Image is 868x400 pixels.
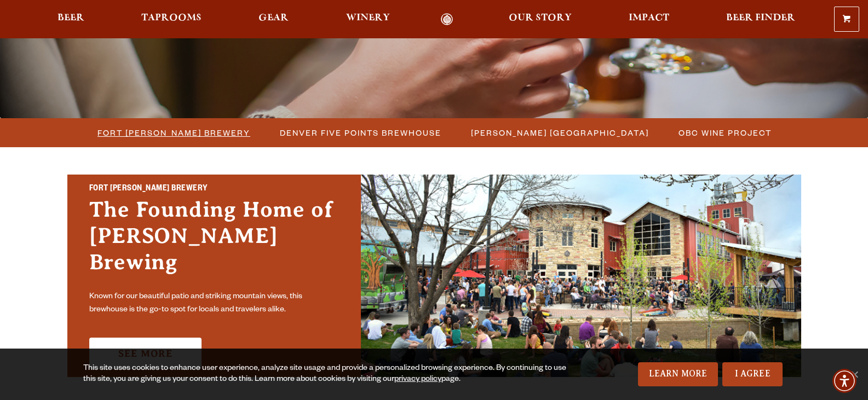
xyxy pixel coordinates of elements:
a: [PERSON_NAME] [GEOGRAPHIC_DATA] [464,125,654,141]
span: Beer [58,14,84,22]
span: Our Story [509,14,572,22]
a: Beer Finder [719,13,802,26]
a: Fort [PERSON_NAME] Brewery [91,125,256,141]
a: Odell Home [427,13,468,26]
a: Taprooms [134,13,209,26]
span: Fort [PERSON_NAME] Brewery [97,125,250,141]
span: Impact [629,14,669,22]
a: See More [89,338,202,369]
a: Our Story [502,13,579,26]
a: Gear [251,13,296,26]
h3: The Founding Home of [PERSON_NAME] Brewing [89,196,339,286]
a: Winery [339,13,397,26]
h2: Fort [PERSON_NAME] Brewery [89,182,339,196]
span: Denver Five Points Brewhouse [280,125,441,141]
div: Accessibility Menu [832,369,856,393]
span: OBC Wine Project [679,125,772,141]
a: Denver Five Points Brewhouse [273,125,447,141]
a: privacy policy [394,375,441,384]
a: Beer [50,13,91,26]
span: Taprooms [141,14,202,22]
a: OBC Wine Project [672,125,777,141]
span: [PERSON_NAME] [GEOGRAPHIC_DATA] [471,125,649,141]
img: Fort Collins Brewery & Taproom' [361,175,801,377]
p: Known for our beautiful patio and striking mountain views, this brewhouse is the go-to spot for l... [89,291,339,317]
a: Impact [622,13,676,26]
a: I Agree [722,362,783,386]
span: Winery [346,14,390,22]
span: Gear [258,14,289,22]
div: This site uses cookies to enhance user experience, analyze site usage and provide a personalized ... [83,363,571,385]
span: Beer Finder [726,14,795,22]
a: Learn More [638,362,718,386]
